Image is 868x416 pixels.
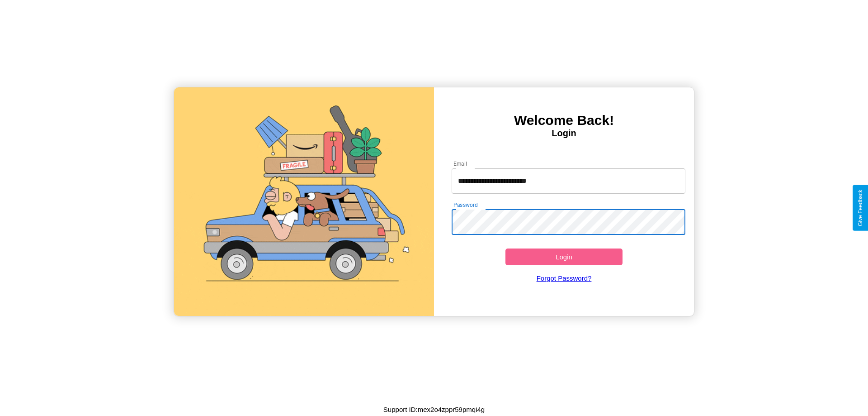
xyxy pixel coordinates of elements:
[453,201,477,209] label: Password
[434,128,694,139] h4: Login
[505,249,623,265] button: Login
[453,160,467,167] label: Email
[447,265,681,291] a: Forgot Password?
[383,403,485,416] p: Support ID: mex2o4zppr59pmqi4g
[434,113,694,128] h3: Welcome Back!
[857,190,863,226] div: Give Feedback
[174,87,434,316] img: gif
